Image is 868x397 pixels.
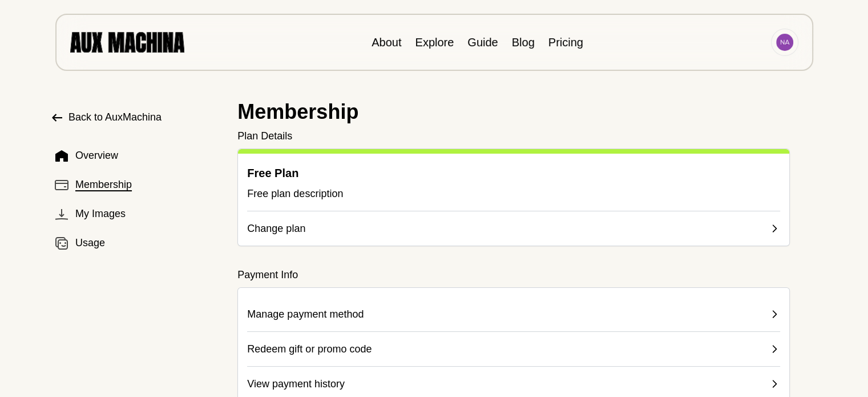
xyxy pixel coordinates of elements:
[247,211,780,236] button: Change plan
[548,36,583,49] a: Pricing
[247,366,780,392] button: View payment history
[247,306,364,322] span: Manage payment method
[415,36,454,49] a: Explore
[247,297,780,322] button: Manage payment method
[247,376,345,392] span: View payment history
[776,34,793,51] img: Avatar
[68,110,162,125] span: Back to AuxMachina
[247,165,780,181] p: Free Plan
[50,231,219,255] button: Usage
[467,36,498,49] a: Guide
[50,110,219,125] a: Back to AuxMachina
[75,177,132,193] span: Membership
[75,235,105,251] span: Usage
[247,186,780,202] p: Free plan description
[247,341,372,357] span: Redeem gift or promo code
[75,148,118,163] span: Overview
[50,173,219,197] button: Membership
[50,202,219,226] button: My Images
[237,267,790,283] p: Payment Info
[237,101,790,123] h1: Membership
[247,331,780,357] button: Redeem gift or promo code
[75,206,126,222] span: My Images
[372,36,401,49] a: About
[70,32,184,52] img: AUX MACHINA
[512,36,535,49] a: Blog
[247,220,305,236] span: Change plan
[237,128,790,144] p: Plan Details
[50,143,219,168] button: Overview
